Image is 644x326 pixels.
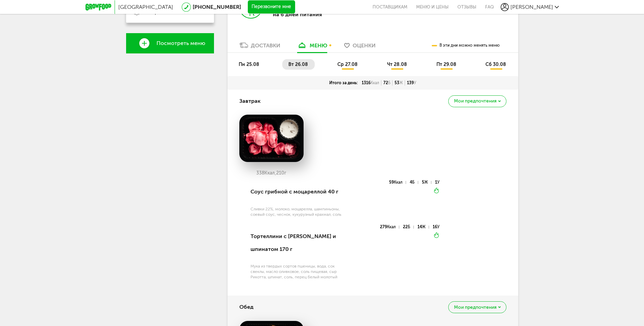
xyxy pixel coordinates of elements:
a: Оценки [341,42,379,52]
span: Ж [424,180,428,185]
a: Доставки [236,42,284,52]
span: Ккал [387,225,396,229]
button: Перезвоните мне [248,0,295,14]
div: 22 [403,226,413,229]
div: Мука из твердых сортов пшеницы, вода, сок свеклы, масло оливковое, соль пищевая, сыр Рикотта, шпи... [251,263,344,280]
span: Ккал [371,80,379,85]
div: Итого за день: [327,80,360,86]
div: Доставки [251,42,280,49]
a: [PHONE_NUMBER] [193,4,241,10]
span: ср 27.08 [337,62,358,67]
div: 279 [380,226,399,229]
img: big_tsROXB5P9kwqKV4s.png [239,115,304,162]
h4: Завтрак [239,95,261,108]
span: г [284,170,286,176]
div: 14 [418,226,429,229]
div: 5 [422,181,431,184]
h4: Обед [239,301,254,313]
span: Оценки [353,42,376,49]
div: 1 [435,181,439,184]
div: меню [310,42,327,49]
span: Ккал, [264,170,276,176]
span: чт 28.08 [387,62,407,67]
a: Посмотреть меню [126,33,214,53]
span: Мои предпочтения [454,305,497,310]
div: Соус грибной с моцареллой 40 г [251,180,344,203]
span: У [437,180,439,185]
span: У [414,80,416,85]
span: [PERSON_NAME] [510,4,553,10]
span: Б [412,180,414,185]
span: Посмотреть меню [157,40,205,46]
span: сб 30.08 [485,62,506,67]
span: У [437,225,439,229]
span: пт 29.08 [436,62,456,67]
div: 1316 [360,80,381,86]
div: 72 [381,80,392,86]
span: Ккал [394,180,403,185]
span: пн 25.08 [239,62,259,67]
div: 4 [410,181,418,184]
span: вт 26.08 [288,62,308,67]
span: [GEOGRAPHIC_DATA] [118,4,173,10]
div: 338 210 [239,170,304,176]
div: Сливки 22%, молоко, моцарелла, шампиньоны, соевый соус, чеснок, кукурузный крахмал, соль [251,206,344,217]
span: Мои предпочтения [454,99,497,103]
span: Ж [422,225,426,229]
p: на 6 дней питания [273,11,361,18]
span: Б [408,225,410,229]
div: 59 [389,181,406,184]
div: 139 [405,80,418,86]
div: В эти дни можно менять меню [432,39,500,52]
span: Ж [399,80,403,85]
div: Тортеллини с [PERSON_NAME] и шпинатом 170 г [251,225,344,261]
span: Б [388,80,390,85]
div: 53 [392,80,405,86]
a: меню [294,42,331,52]
div: 16 [433,226,439,229]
